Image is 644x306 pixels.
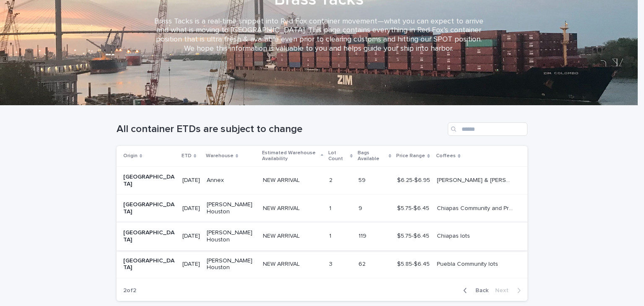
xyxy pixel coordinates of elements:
p: NEW ARRIVAL [263,175,301,184]
p: [DATE] [182,177,200,184]
p: [PERSON_NAME] Houston [207,257,256,272]
p: 2 [329,175,334,184]
p: ETD [182,151,192,161]
p: $5.85-$6.45 [397,259,431,268]
p: Price Range [396,151,425,161]
span: Back [470,288,488,293]
p: 9 [358,203,364,212]
p: NEW ARRIVAL [263,259,301,268]
p: [GEOGRAPHIC_DATA] [123,174,176,188]
p: Bags Available [358,148,387,164]
span: Next [495,288,514,293]
p: [PERSON_NAME] Houston [207,229,256,244]
p: NEW ARRIVAL [263,203,301,212]
p: Estimated Warehouse Availability [262,148,319,164]
input: Search [448,122,527,136]
p: $6.25-$6.95 [397,175,432,184]
p: 3 [329,259,334,268]
p: [PERSON_NAME] Houston [207,201,256,215]
tr: [GEOGRAPHIC_DATA][DATE][PERSON_NAME] HoustonNEW ARRIVALNEW ARRIVAL 33 6262 $5.85-$6.45$5.85-$6.45... [117,250,527,278]
p: 1 [329,231,333,240]
p: [DATE] [182,261,200,268]
p: [PERSON_NAME] & [PERSON_NAME] [437,175,516,184]
button: Next [492,287,527,294]
tr: [GEOGRAPHIC_DATA][DATE]AnnexNEW ARRIVALNEW ARRIVAL 22 5959 $6.25-$6.95$6.25-$6.95 [PERSON_NAME] &... [117,166,527,194]
p: Chiapas Community and Producer lots [437,203,516,212]
h1: All container ETDs are subject to change [117,123,444,135]
p: [DATE] [182,205,200,212]
p: 119 [358,231,368,240]
p: [GEOGRAPHIC_DATA] [123,201,176,215]
p: Annex [207,177,256,184]
tr: [GEOGRAPHIC_DATA][DATE][PERSON_NAME] HoustonNEW ARRIVALNEW ARRIVAL 11 99 $5.75-$6.45$5.75-$6.45 C... [117,194,527,223]
p: 59 [358,175,367,184]
p: $5.75-$6.45 [397,203,431,212]
p: Origin [123,151,138,161]
p: $5.75-$6.45 [397,231,431,240]
p: [DATE] [182,233,200,240]
p: NEW ARRIVAL [263,231,301,240]
p: Coffees [436,151,456,161]
p: [GEOGRAPHIC_DATA] [123,257,176,272]
tr: [GEOGRAPHIC_DATA][DATE][PERSON_NAME] HoustonNEW ARRIVALNEW ARRIVAL 11 119119 $5.75-$6.45$5.75-$6.... [117,222,527,250]
p: [GEOGRAPHIC_DATA] [123,229,176,244]
p: Puebla Community lots [437,259,500,268]
p: 62 [358,259,367,268]
p: Lot Count [328,148,348,164]
p: 1 [329,203,333,212]
p: Chiapas lots [437,231,472,240]
p: Warehouse [206,151,234,161]
button: Back [457,287,492,294]
p: Brass Tacks is a real-time snippet into Red Fox container movement—what you can expect to arrive ... [151,17,486,53]
p: 2 of 2 [117,280,143,301]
